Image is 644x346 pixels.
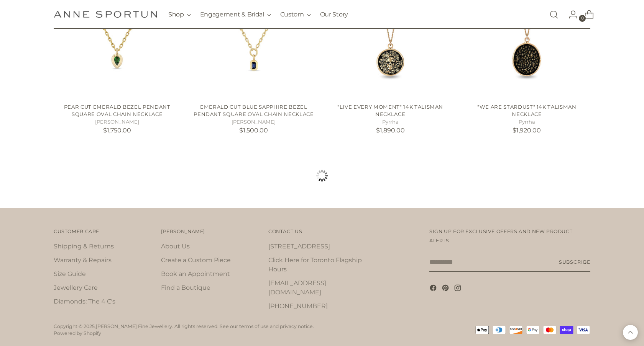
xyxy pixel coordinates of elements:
[190,118,317,126] h5: [PERSON_NAME]
[161,243,190,250] a: About Us
[623,325,638,340] button: Back to top
[562,7,578,22] a: Go to the account page
[559,253,590,272] button: Subscribe
[64,104,171,118] a: Pear Cut Emerald Bezel Pendant Square Oval Chain Necklace
[103,127,131,134] span: $1,750.00
[54,118,181,126] h5: [PERSON_NAME]
[54,284,98,291] a: Jewellery Care
[54,270,86,277] a: Size Guide
[477,104,577,118] a: "We Are Stardust" 14k Talisman Necklace
[268,302,328,310] a: [PHONE_NUMBER]
[579,15,586,22] span: 0
[200,6,271,23] button: Engagement & Bridal
[578,7,594,22] a: Open cart modal
[54,330,101,336] a: Powered by Shopify
[161,284,210,291] a: Find a Boutique
[268,243,330,250] a: [STREET_ADDRESS]
[161,256,231,264] a: Create a Custom Piece
[546,7,562,22] a: Open search modal
[320,6,348,23] a: Our Story
[54,298,115,305] a: Diamonds: The 4 C's
[54,323,314,330] p: Copyright © 2025, . All rights reserved. See our terms of use and privacy notice.
[268,256,362,273] a: Click Here for Toronto Flagship Hours
[327,118,454,126] h5: Pyrrha
[337,104,443,118] a: "Live Every Moment" 14k Talisman Necklace
[54,243,114,250] a: Shipping & Returns
[54,228,99,234] span: Customer Care
[96,323,172,329] a: [PERSON_NAME] Fine Jewellery
[268,228,302,234] span: Contact Us
[168,6,191,23] button: Shop
[376,127,405,134] span: $1,890.00
[513,127,541,134] span: $1,920.00
[268,279,326,296] a: [EMAIL_ADDRESS][DOMAIN_NAME]
[463,118,590,126] h5: Pyrrha
[194,104,314,118] a: Emerald Cut Blue Sapphire Bezel Pendant Square Oval Chain Necklace
[54,11,157,18] a: Anne Sportun Fine Jewellery
[280,6,311,23] button: Custom
[239,127,268,134] span: $1,500.00
[429,228,572,243] span: Sign up for exclusive offers and new product alerts
[161,228,205,234] span: [PERSON_NAME]
[54,256,112,264] a: Warranty & Repairs
[161,270,230,277] a: Book an Appointment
